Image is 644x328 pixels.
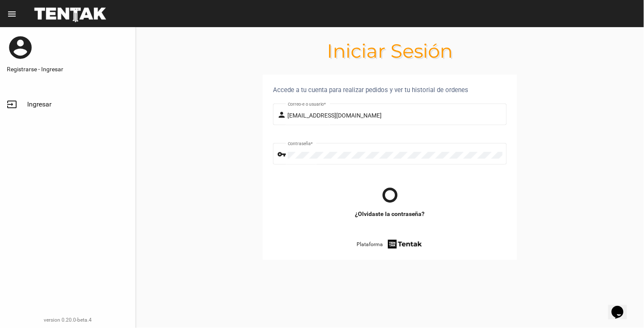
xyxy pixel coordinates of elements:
[357,240,383,249] span: Plataforma
[7,9,17,19] mat-icon: menu
[355,210,425,218] a: ¿Olvidaste la contraseña?
[273,85,507,95] div: Accede a tu cuenta para realizar pedidos y ver tu historial de ordenes
[357,238,423,250] a: Plataforma
[387,238,423,250] img: tentak-firm.png
[7,316,129,324] div: version 0.20.0-beta.4
[7,34,34,61] mat-icon: account_circle
[7,99,17,109] mat-icon: input
[7,65,129,73] a: Registrarse - Ingresar
[27,100,51,109] span: Ingresar
[136,44,644,58] h1: Iniciar Sesión
[278,149,288,160] mat-icon: vpn_key
[608,294,636,320] iframe: chat widget
[278,110,288,120] mat-icon: person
